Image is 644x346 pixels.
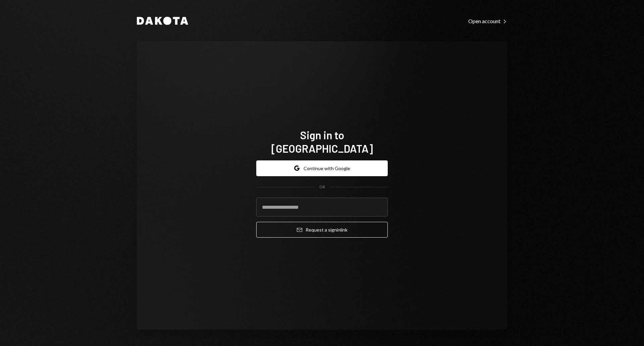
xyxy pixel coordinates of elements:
div: OR [319,184,325,190]
h1: Sign in to [GEOGRAPHIC_DATA] [256,128,388,155]
a: Open account [468,17,507,24]
button: Request a signinlink [256,222,388,238]
button: Continue with Google [256,160,388,176]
